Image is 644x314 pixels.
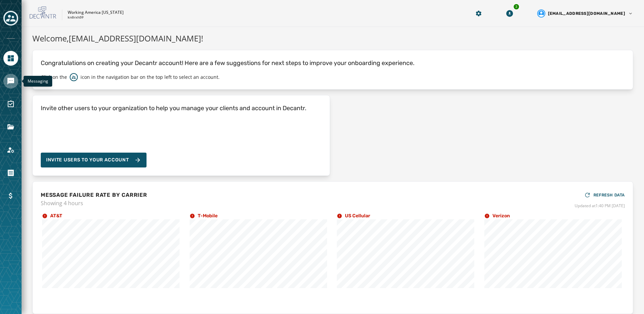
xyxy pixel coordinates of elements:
[3,120,18,134] a: Navigate to Files
[68,10,124,15] p: Working America [US_STATE]
[345,213,370,219] h4: US Cellular
[3,97,18,112] a: Navigate to Surveys
[32,32,633,44] h1: Welcome, [EMAIL_ADDRESS][DOMAIN_NAME] !
[41,191,147,199] h4: MESSAGE FAILURE RATE BY CARRIER
[68,15,84,20] p: kn8rxh59
[50,213,62,219] h4: AT&T
[41,199,147,207] span: Showing 4 hours
[3,51,18,66] a: Navigate to Home
[473,7,485,20] button: Manage global settings
[24,76,52,87] div: Messaging
[3,74,18,89] a: Navigate to Messaging
[41,153,147,167] button: Invite Users to your account
[80,74,220,81] p: icon in the navigation bar on the top left to select an account.
[41,74,67,81] p: Click on the
[535,7,636,20] button: User settings
[3,188,18,203] a: Navigate to Billing
[41,103,307,113] h4: Invite other users to your organization to help you manage your clients and account in Decantr.
[504,7,516,20] button: Download Menu
[593,192,625,198] span: REFRESH DATA
[41,58,625,68] p: Congratulations on creating your Decantr account! Here are a few suggestions for next steps to im...
[3,165,18,180] a: Navigate to Orders
[46,157,129,163] span: Invite Users to your account
[584,190,625,200] button: REFRESH DATA
[575,203,625,209] span: Updated at 1:40 PM [DATE]
[198,213,218,219] h4: T-Mobile
[3,11,18,26] button: Toggle account select drawer
[513,3,520,10] div: 3
[548,11,625,16] span: [EMAIL_ADDRESS][DOMAIN_NAME]
[492,213,510,219] h4: Verizon
[3,143,18,157] a: Navigate to Account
